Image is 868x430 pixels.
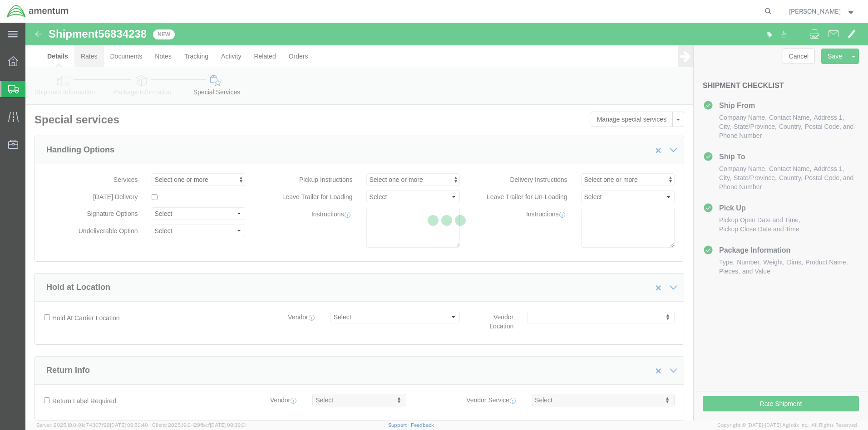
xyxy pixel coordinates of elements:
span: [DATE] 09:50:40 [110,422,148,428]
img: logo [6,5,69,18]
span: Server: 2025.19.0-91c74307f99 [36,422,148,428]
a: Support [388,422,411,428]
span: [DATE] 09:39:01 [210,422,247,428]
button: [PERSON_NAME] [789,6,856,17]
span: Copyright © [DATE]-[DATE] Agistix Inc., All Rights Reserved [717,421,857,429]
a: Feedback [411,422,434,428]
span: Jovon Ramsey [789,6,841,16]
span: Client: 2025.19.0-129fbcf [152,422,247,428]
